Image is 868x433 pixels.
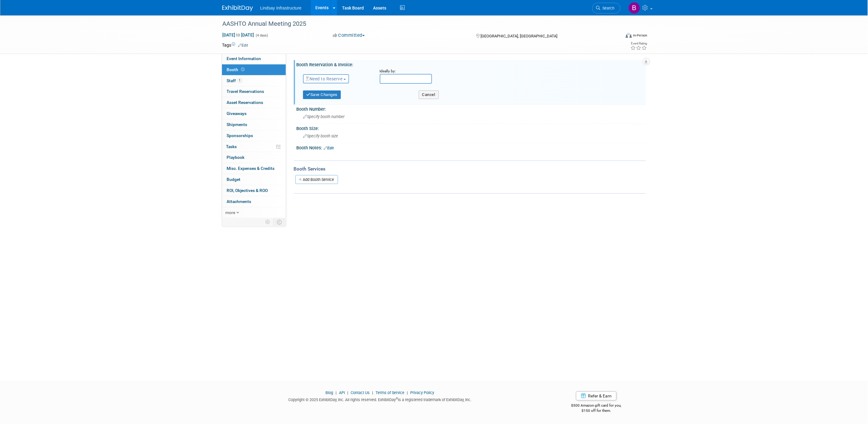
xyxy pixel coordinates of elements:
span: (4 days) [255,33,268,37]
span: | [334,390,338,395]
div: AASHTO Annual Meeting 2025 [220,18,611,29]
a: Tasks [222,141,286,152]
sup: ® [396,397,398,400]
span: more [226,210,235,215]
div: Copyright © 2025 ExhibitDay, Inc. All rights reserved. ExhibitDay is a registered trademark of Ex... [222,396,538,403]
div: Event Rating [630,42,647,45]
span: Asset Reservations [227,100,263,105]
a: Attachments [222,196,286,207]
span: [GEOGRAPHIC_DATA], [GEOGRAPHIC_DATA] [481,34,558,38]
a: Sponsorships [222,130,286,141]
img: ExhibitDay [222,5,253,11]
div: In-Person [633,33,647,38]
a: API [339,390,345,395]
div: Booth Number: [297,105,646,112]
span: | [371,390,375,395]
img: Brittany Russell [629,2,640,14]
td: Toggle Event Tabs [273,218,286,226]
td: Personalize Event Tab Strip [263,218,274,226]
span: | [405,390,409,395]
a: Refer & Earn [576,391,617,400]
a: Misc. Expenses & Credits [222,163,286,174]
span: Lindsay Infrastructure [260,6,302,10]
img: Format-Inperson.png [626,33,632,38]
button: Committed [331,32,367,39]
div: $150 off for them. [547,408,646,413]
a: Asset Reservations [222,97,286,108]
a: Terms of Service [376,390,404,395]
span: Staff [227,78,242,83]
div: $500 Amazon gift card for you, [547,399,646,413]
td: Tags [222,42,248,48]
span: Specify booth number [303,114,345,119]
a: Booth [222,64,286,75]
a: Contact Us [351,390,370,395]
span: Travel Reservations [227,89,264,94]
div: Booth Services [294,166,646,172]
span: Misc. Expenses & Credits [227,166,275,171]
a: Add Booth Service [295,175,338,184]
a: Staff1 [222,75,286,86]
span: Need to Reserve [306,76,343,81]
span: Budget [227,177,241,182]
button: Cancel [419,90,439,99]
button: Need to Reserve [303,74,349,83]
a: Edit [238,43,248,48]
span: Giveaways [227,111,247,116]
span: Playbook [227,155,245,160]
span: Event Information [227,56,261,61]
a: Travel Reservations [222,86,286,97]
a: Edit [324,146,334,150]
a: ROI, Objectives & ROO [222,185,286,196]
a: Budget [222,174,286,185]
div: Event Format [584,32,648,41]
span: | [346,390,350,395]
span: [DATE] [DATE] [222,32,255,38]
a: Blog [325,390,333,395]
div: Booth Reservation & Invoice: [297,60,646,68]
a: Privacy Policy [410,390,434,395]
a: Giveaways [222,108,286,119]
span: Shipments [227,122,247,127]
span: Search [601,6,615,10]
span: Booth not reserved yet [240,67,246,72]
span: Sponsorships [227,133,253,138]
a: Search [592,3,621,13]
span: 1 [238,78,242,83]
div: Ideally by: [380,69,631,74]
a: Shipments [222,119,286,130]
span: Booth [227,67,246,72]
span: ROI, Objectives & ROO [227,188,268,193]
a: Event Information [222,53,286,64]
div: Booth Notes: [297,143,646,151]
span: Attachments [227,199,251,204]
div: Booth Size: [297,124,646,132]
a: more [222,207,286,218]
span: Tasks [226,144,237,149]
a: Playbook [222,152,286,163]
span: Specify booth size [303,134,338,138]
span: to [235,33,241,37]
button: Save Changes [303,90,341,99]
